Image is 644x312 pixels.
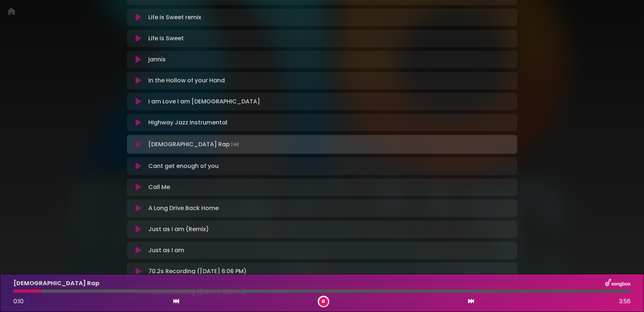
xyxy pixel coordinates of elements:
p: Call Me [148,183,170,192]
span: 0:10 [13,297,24,305]
p: In the Hollow of your Hand [148,76,225,85]
p: Just as I am [148,246,184,255]
p: [DEMOGRAPHIC_DATA] Rap [148,139,240,149]
p: jannis [148,55,166,64]
p: [DEMOGRAPHIC_DATA] Rap [13,279,99,288]
p: I am Love I am [DEMOGRAPHIC_DATA] [148,97,260,106]
p: Life is Sweet [148,34,184,43]
p: A Long Drive Back Home [148,204,219,213]
p: Just as I am (Remix) [148,225,209,234]
p: HIghway Jazz Instrumental [148,118,227,127]
img: waveform4.gif [230,139,240,149]
img: songbox-logo-white.png [605,279,631,288]
p: Life is Sweet remix [148,13,201,22]
p: 70.2s Recording ([DATE] 6:06 PM) [148,267,247,276]
span: 3:56 [619,297,631,306]
p: Cant get enough of you [148,162,219,171]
